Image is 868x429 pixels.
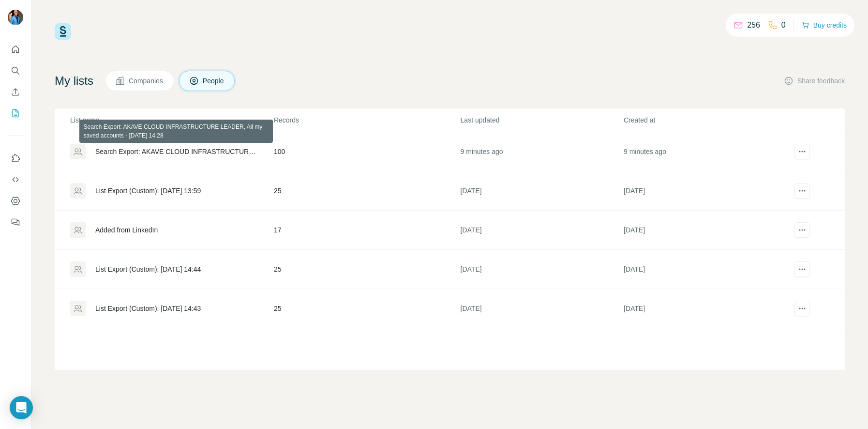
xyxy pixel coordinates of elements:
td: 100 [273,132,460,171]
img: Avatar [8,10,23,25]
td: 9 minutes ago [460,132,623,171]
td: [DATE] [623,171,786,211]
td: 25 [273,171,460,211]
button: Quick start [8,41,23,58]
td: [DATE] [460,289,623,328]
button: Feedback [8,214,23,231]
span: Companies [129,76,164,86]
div: Added from LinkedIn [95,225,158,235]
button: actions [794,301,810,316]
td: 9 minutes ago [623,132,786,171]
p: 0 [781,19,786,31]
button: Share feedback [784,76,845,86]
button: Buy credits [802,18,847,32]
td: 25 [273,289,460,328]
button: actions [794,222,810,238]
p: Records [274,115,460,125]
p: 256 [747,19,760,31]
td: [DATE] [623,289,786,328]
td: [DATE] [623,211,786,250]
p: Last updated [461,115,623,125]
div: List Export (Custom): [DATE] 14:44 [95,264,201,274]
button: Dashboard [8,192,23,210]
button: Search [8,62,23,79]
button: My lists [8,105,23,122]
h4: My lists [55,73,93,89]
span: People [203,76,225,86]
td: 25 [273,250,460,289]
td: [DATE] [460,250,623,289]
button: Enrich CSV [8,83,23,101]
div: Open Intercom Messenger [10,396,33,419]
div: Search Export: AKAVE CLOUD INFRASTRUCTURE LEADER, All my saved accounts - [DATE] 14:28 [95,147,257,156]
td: 17 [273,211,460,250]
td: [DATE] [460,211,623,250]
td: [DATE] [460,171,623,211]
button: Use Surfe API [8,171,23,188]
img: Surfe Logo [55,23,71,40]
p: Created at [624,115,786,125]
p: List name [70,115,273,125]
button: actions [794,183,810,199]
button: Use Surfe on LinkedIn [8,150,23,167]
div: List Export (Custom): [DATE] 14:43 [95,304,201,313]
div: List Export (Custom): [DATE] 13:59 [95,186,201,196]
td: [DATE] [623,250,786,289]
button: actions [794,144,810,159]
button: actions [794,261,810,277]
